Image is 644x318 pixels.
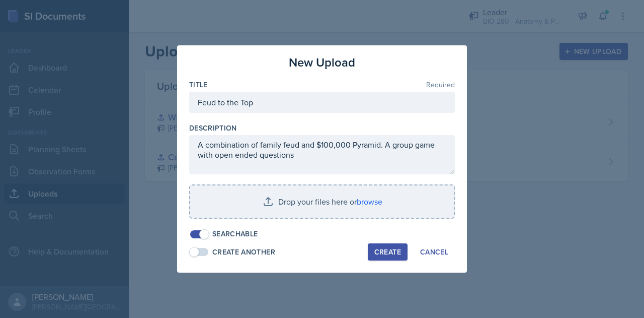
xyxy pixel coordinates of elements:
label: Description [189,123,237,133]
div: Create [374,248,401,256]
div: Searchable [212,229,258,239]
span: Required [426,81,455,88]
button: Cancel [414,243,455,261]
div: Create Another [212,247,275,258]
button: Create [368,243,408,261]
div: Cancel [420,248,448,256]
label: Title [189,80,208,90]
input: Enter title [189,92,455,113]
h3: New Upload [289,53,355,72]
